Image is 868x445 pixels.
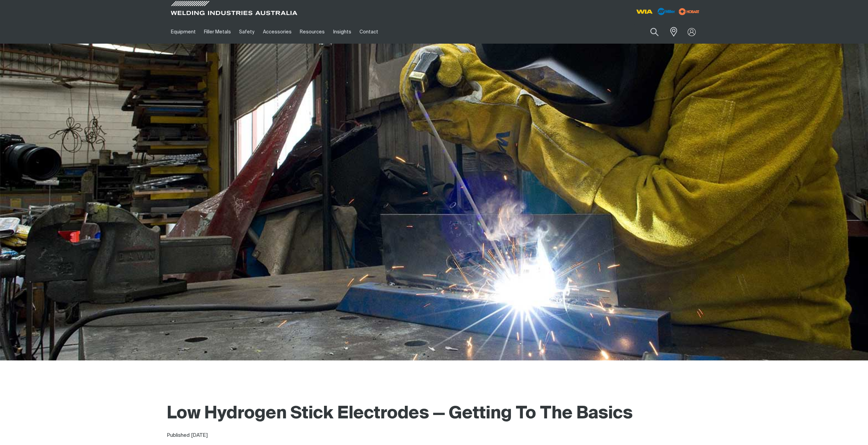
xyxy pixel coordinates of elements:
a: Accessories [259,20,296,44]
a: Safety [235,20,259,44]
div: Published [DATE] [167,432,702,440]
a: Contact [355,20,382,44]
h1: Low Hydrogen Stick Electrodes — Getting To The Basics [167,403,633,425]
a: Insights [329,20,355,44]
a: Equipment [167,20,200,44]
img: miller [677,6,702,17]
a: Resources [296,20,329,44]
a: Filler Metals [200,20,235,44]
input: Product name or item number... [634,24,666,40]
button: Search products [643,24,666,40]
nav: Main [167,20,568,44]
